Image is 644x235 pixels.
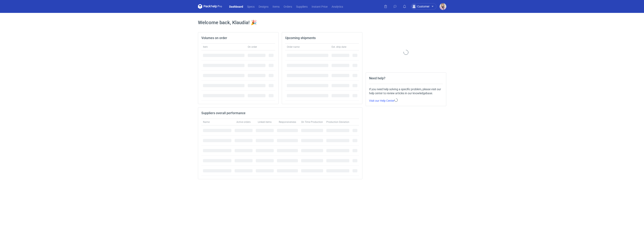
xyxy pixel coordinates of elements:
[369,99,398,102] a: Visit our Help Center
[227,4,245,9] a: Dashboard
[203,120,210,124] span: Name
[201,111,246,116] h2: Suppliers overall performance
[310,4,330,9] a: Instant Price
[236,120,251,124] span: Active orders
[412,4,430,9] div: Customer
[369,76,385,81] h2: Need help?
[301,120,323,124] span: On Time Production
[203,45,208,49] span: Item
[271,4,282,9] a: Items
[257,4,271,9] a: Designs
[201,36,227,40] h2: Volumes on order
[411,3,440,10] button: Customer
[326,120,349,124] span: Production Deviation
[287,45,300,49] span: Order name
[245,4,257,9] a: Specs
[248,45,257,49] span: On order
[198,4,222,9] svg: Packhelp Pro
[332,45,346,49] span: Est. ship date
[279,120,296,124] span: Responsiveness
[258,120,272,124] span: Linked items
[369,87,443,95] div: If you need help solving a specific problem, please visit our help center to review articles in o...
[330,4,345,9] a: Analytics
[294,4,310,9] a: Suppliers
[198,19,446,26] h1: Welcome back, Klaudia! 🎉
[285,36,316,40] h2: Upcoming shipments
[440,3,446,10] img: Klaudia Wiśniewska
[282,4,294,9] a: Orders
